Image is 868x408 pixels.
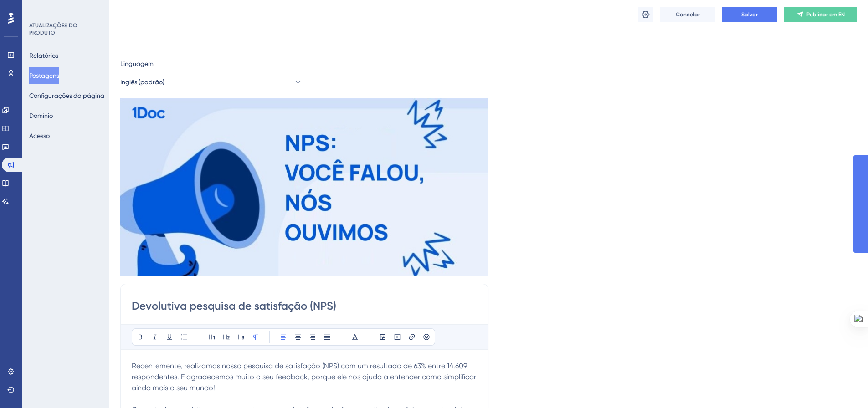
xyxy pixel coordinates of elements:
button: Cancelar [660,7,715,22]
font: Configurações da página [29,92,104,99]
font: Salvar [741,11,758,18]
input: Título da postagem [132,299,477,313]
font: ATUALIZAÇÕES DO PRODUTO [29,22,77,36]
button: Inglês (padrão) [120,73,303,91]
font: Relatórios [29,52,58,59]
button: Acesso [29,127,50,144]
button: Configurações da página [29,87,104,104]
font: Linguagem [120,60,154,67]
font: Publicar em EN [806,11,845,18]
font: Postagens [29,72,59,79]
button: Postagens [29,67,59,84]
button: Publicar em EN [784,7,857,22]
span: Recentemente, realizamos nossa pesquisa de satisfação (NPS) com um resultado de 63% entre 14.609 ... [132,362,478,392]
button: Relatórios [29,47,58,64]
font: Cancelar [676,11,700,18]
img: file-1756821482921.jpg [120,98,488,276]
font: Inglês (padrão) [120,78,164,86]
font: Acesso [29,132,50,139]
font: Domínio [29,112,53,119]
iframe: Iniciador do Assistente de IA do UserGuiding [830,372,857,399]
button: Domínio [29,107,53,124]
button: Salvar [722,7,777,22]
